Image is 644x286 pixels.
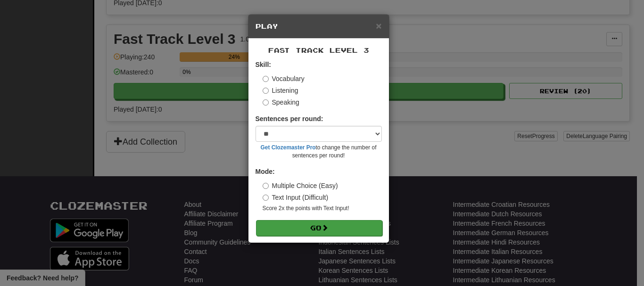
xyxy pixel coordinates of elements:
small: Score 2x the points with Text Input ! [263,204,382,212]
label: Vocabulary [263,74,305,83]
h5: Play [256,22,382,31]
input: Speaking [263,99,269,106]
label: Listening [263,86,298,95]
input: Text Input (Difficult) [263,195,269,201]
label: Sentences per round: [256,114,323,123]
button: Go [256,220,382,236]
span: Fast Track Level 3 [268,46,369,54]
strong: Mode: [256,168,275,175]
button: Close [376,21,381,31]
label: Multiple Choice (Easy) [263,181,338,190]
input: Listening [263,88,269,94]
a: Get Clozemaster Pro [261,144,316,151]
input: Vocabulary [263,76,269,82]
strong: Skill: [256,61,271,68]
small: to change the number of sentences per round! [256,144,382,160]
label: Speaking [263,98,299,107]
input: Multiple Choice (Easy) [263,183,269,189]
span: × [376,20,381,31]
label: Text Input (Difficult) [263,193,329,202]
